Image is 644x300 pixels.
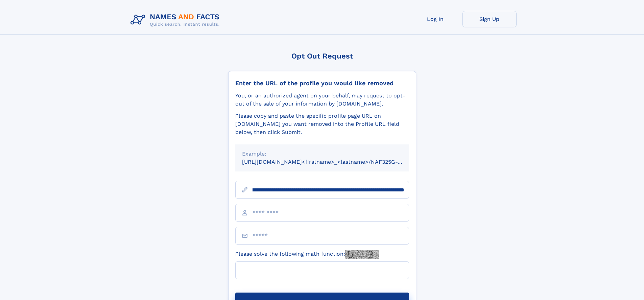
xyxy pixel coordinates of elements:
[228,52,416,60] div: Opt Out Request
[235,250,379,259] label: Please solve the following math function:
[242,159,422,165] small: [URL][DOMAIN_NAME]<firstname>_<lastname>/NAF325G-xxxxxxxx
[128,11,225,29] img: Logo Names and Facts
[462,11,517,27] a: Sign Up
[235,79,409,87] div: Enter the URL of the profile you would like removed
[235,112,409,136] div: Please copy and paste the specific profile page URL on [DOMAIN_NAME] you want removed into the Pr...
[408,11,462,27] a: Log In
[235,92,409,108] div: You, or an authorized agent on your behalf, may request to opt-out of the sale of your informatio...
[242,150,402,158] div: Example:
